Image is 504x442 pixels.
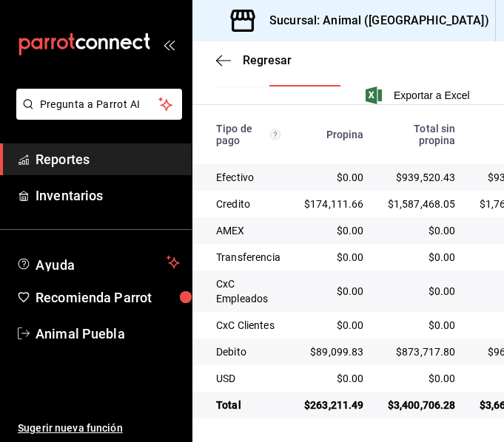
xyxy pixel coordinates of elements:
div: $263,211.49 [304,398,364,412]
div: Transferencia [216,250,280,265]
div: $0.00 [388,371,456,386]
div: $0.00 [304,170,364,185]
span: Ayuda [36,254,161,271]
div: $0.00 [304,284,364,299]
button: Exportar a Excel [369,86,470,104]
div: $0.00 [304,250,364,265]
span: Inventarios [36,186,180,205]
div: USD [216,371,280,386]
div: $0.00 [304,318,364,333]
h3: Sucursal: Animal ([GEOGRAPHIC_DATA]) [258,12,489,30]
div: $0.00 [388,250,456,265]
div: AMEX [216,223,280,238]
div: $0.00 [388,284,456,299]
div: $939,520.43 [388,170,456,185]
div: $873,717.80 [388,344,456,359]
div: $3,400,706.28 [388,398,456,412]
a: Pregunta a Parrot AI [10,107,182,123]
span: Regresar [243,53,292,67]
div: Total sin propina [388,123,456,146]
div: CxC Empleados [216,276,280,306]
button: Regresar [216,53,292,67]
div: Propina [304,129,364,140]
div: Total [216,398,280,412]
div: $0.00 [304,371,364,386]
svg: Los pagos realizados con Pay y otras terminales son montos brutos. [270,129,280,140]
div: Credito [216,197,280,211]
div: $0.00 [388,223,456,238]
div: Tipo de pago [216,123,280,146]
div: Debito [216,344,280,359]
div: $1,587,468.05 [388,197,456,211]
span: Animal Puebla [36,324,180,344]
div: Efectivo [216,170,280,185]
span: Sugerir nueva función [18,421,180,436]
span: Recomienda Parrot [36,288,180,307]
div: $89,099.83 [304,344,364,359]
div: $174,111.66 [304,197,364,211]
button: open_drawer_menu [163,38,175,50]
div: $0.00 [304,223,364,238]
div: CxC Clientes [216,318,280,333]
button: Pregunta a Parrot AI [16,89,182,120]
div: $0.00 [388,318,456,333]
span: Reportes [36,149,180,169]
span: Pregunta a Parrot AI [40,97,159,112]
